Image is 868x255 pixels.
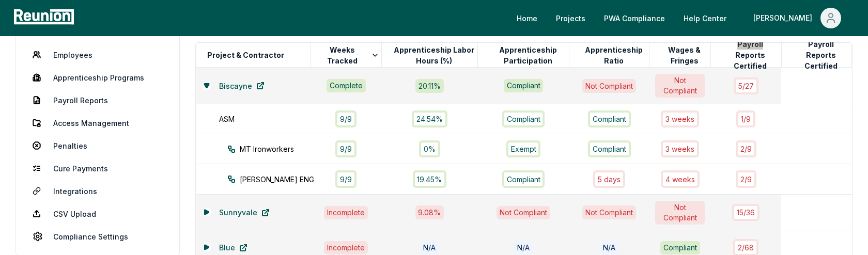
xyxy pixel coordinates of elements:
[791,45,851,66] button: Payroll Reports Certified
[335,170,357,187] div: 9 / 9
[415,79,444,93] div: 20.11 %
[24,158,171,179] a: Cure Payments
[745,8,849,28] button: [PERSON_NAME]
[655,74,704,98] div: Not Compliant
[319,45,381,66] button: Weeks Tracked
[324,241,368,254] div: Incomplete
[600,241,618,254] div: N/A
[497,206,550,219] div: Not Compliant
[335,110,357,128] div: 9 / 9
[514,241,533,254] div: N/A
[736,170,756,187] div: 2 / 9
[582,79,636,93] div: Not Compliant
[508,8,546,28] a: Home
[415,205,444,219] div: 9.08 %
[413,170,447,187] div: 19.45%
[578,45,649,66] button: Apprenticeship Ratio
[502,170,545,187] div: Compliant
[24,203,171,224] a: CSV Upload
[655,201,704,225] div: Not Compliant
[661,140,699,157] div: 3 week s
[419,140,440,157] div: 0%
[661,170,700,187] div: 4 week s
[658,45,710,66] button: Wages & Fringes
[502,110,545,128] div: Compliant
[661,110,699,128] div: 3 week s
[736,110,755,128] div: 1 / 9
[412,110,447,128] div: 24.54%
[327,79,366,92] div: Complete
[593,170,625,187] div: 5 days
[324,206,368,219] div: Incomplete
[24,67,171,88] a: Apprenticeship Programs
[506,140,541,157] div: Exempt
[734,77,758,94] div: 5 / 27
[24,44,171,65] a: Employees
[219,114,321,124] div: ASM
[227,174,329,185] div: [PERSON_NAME] ENG
[588,110,631,128] div: Compliant
[660,241,700,254] div: Compliant
[582,205,636,219] div: Not Compliant
[24,135,171,156] a: Penalties
[211,202,278,223] a: Sunnyvale
[24,113,171,133] a: Access Management
[753,8,816,28] div: [PERSON_NAME]
[732,204,760,221] div: 15 / 36
[205,45,286,66] button: Project & Contractor
[24,181,171,201] a: Integrations
[675,8,735,28] a: Help Center
[24,90,171,110] a: Payroll Reports
[720,45,781,66] button: Payroll Reports Certified
[211,75,273,96] a: Biscayne
[508,8,858,28] nav: Main
[504,79,544,92] div: Compliant
[335,140,357,157] div: 9 / 9
[421,241,439,254] div: N/A
[588,140,631,157] div: Compliant
[24,226,171,247] a: Compliance Settings
[391,45,477,66] button: Apprenticeship Labor Hours (%)
[487,45,569,66] button: Apprenticeship Participation
[596,8,673,28] a: PWA Compliance
[736,140,756,157] div: 2 / 9
[227,144,329,154] div: MT Ironworkers
[548,8,594,28] a: Projects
